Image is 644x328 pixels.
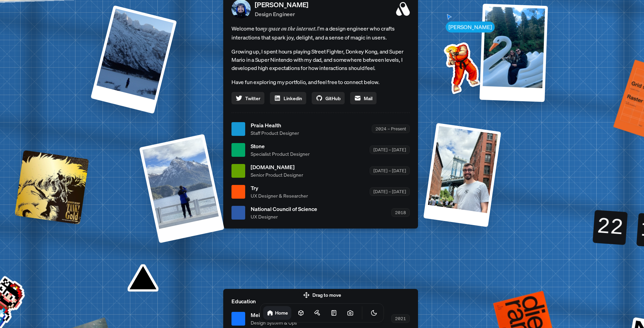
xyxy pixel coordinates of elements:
span: GitHub [325,95,341,102]
p: Design Engineer [255,10,308,18]
span: Mail [364,95,372,102]
a: GitHub [312,92,345,104]
span: Twitter [245,95,260,102]
span: UX Designer & Researcher [251,192,308,199]
a: Linkedin [270,92,306,104]
h1: Home [275,309,288,316]
img: Profile example [426,32,495,101]
span: Welcome to I'm a design engineer who crafts interactions that spark joy, delight, and a sense of ... [231,24,410,42]
span: Staff Product Designer [251,129,299,137]
span: Linkedin [284,95,302,102]
div: [DATE] – [DATE] [370,187,410,196]
a: Twitter [231,92,264,104]
div: [DATE] – [DATE] [370,145,410,154]
p: Education [231,297,410,305]
div: 2021 [391,314,410,323]
a: Mail [350,92,377,104]
p: Have fun exploring my portfolio, and feel free to connect below. [231,78,410,86]
span: UX Designer [251,213,317,220]
em: my space on the internet. [260,25,317,32]
button: Toggle Theme [367,306,381,320]
span: Try [251,184,308,192]
span: Design System & Ops [251,319,297,326]
a: Home [263,306,291,320]
span: [DOMAIN_NAME] [251,163,303,171]
div: 2018 [391,208,410,217]
div: 2024 – Present [372,125,410,133]
div: [DATE] – [DATE] [370,166,410,175]
p: Growing up, I spent hours playing Street Fighter, Donkey Kong, and Super Mario in a Super Nintend... [231,47,410,72]
span: Senior Product Designer [251,171,303,178]
span: Meiuca [251,311,297,319]
span: Praia Health [251,121,299,129]
span: Stone [251,142,310,150]
span: Specialist Product Designer [251,150,310,157]
span: National Council of Science [251,205,317,213]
